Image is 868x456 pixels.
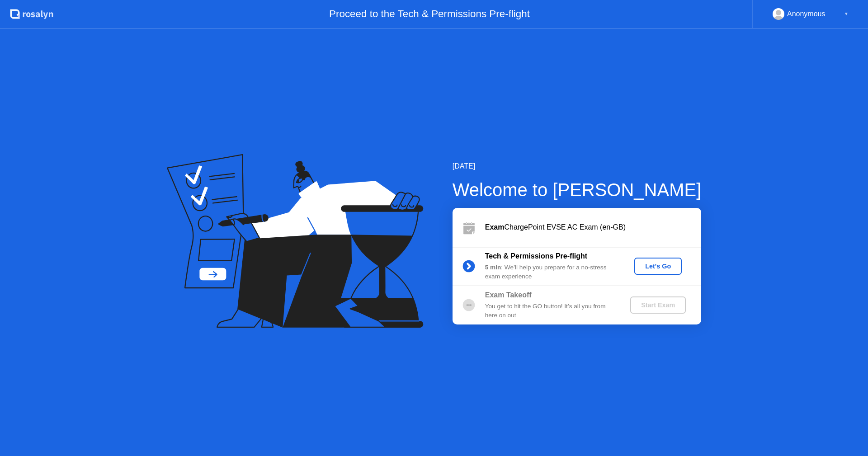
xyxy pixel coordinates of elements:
b: Exam Takeoff [485,291,532,299]
div: You get to hit the GO button! It’s all you from here on out [485,302,615,320]
div: Anonymous [787,8,826,20]
button: Start Exam [630,296,686,314]
div: [DATE] [453,161,702,172]
b: Exam [485,223,505,231]
div: : We’ll help you prepare for a no-stress exam experience [485,263,615,282]
b: Tech & Permissions Pre-flight [485,252,587,260]
b: 5 min [485,264,501,271]
div: Welcome to [PERSON_NAME] [453,176,702,203]
div: Let's Go [638,263,678,270]
div: ChargePoint EVSE AC Exam (en-GB) [485,222,701,233]
div: ▼ [844,8,849,20]
button: Let's Go [634,258,682,275]
div: Start Exam [634,301,682,309]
